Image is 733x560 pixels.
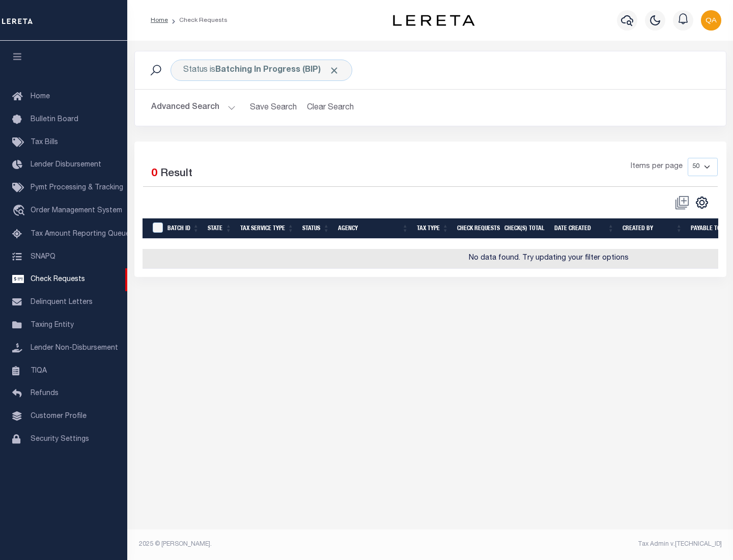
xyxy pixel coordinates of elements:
span: Items per page [631,161,683,173]
span: Lender Non-Disbursement [31,345,118,352]
span: 0 [151,169,157,179]
div: 2025 © [PERSON_NAME]. [131,540,431,549]
span: Tax Bills [31,139,58,146]
img: svg+xml;base64,PHN2ZyB4bWxucz0iaHR0cDovL3d3dy53My5vcmcvMjAwMC9zdmciIHBvaW50ZXItZXZlbnRzPSJub25lIi... [701,10,721,31]
li: Check Requests [168,16,228,25]
th: Check(s) Total [500,218,550,239]
span: Home [31,93,50,100]
span: Tax Amount Reporting Queue [31,231,130,238]
button: Clear Search [303,98,358,118]
th: Tax Type: activate to sort column ascending [413,218,453,239]
th: State: activate to sort column ascending [204,218,236,239]
i: travel_explore [12,205,29,218]
button: Save Search [244,98,303,118]
span: Customer Profile [31,413,87,420]
a: Home [151,17,168,23]
th: Created By: activate to sort column ascending [618,218,687,239]
span: TIQA [31,367,47,374]
span: SNAPQ [31,253,55,260]
div: Tax Admin v.[TECHNICAL_ID] [438,540,722,549]
button: Advanced Search [151,98,236,118]
th: Batch Id: activate to sort column ascending [163,218,204,239]
span: Order Management System [31,207,122,214]
img: logo-dark.svg [393,15,474,26]
span: Lender Disbursement [31,161,101,169]
span: Taxing Entity [31,322,74,329]
span: Click to Remove [329,65,340,76]
div: Status is [171,60,352,81]
span: Pymt Processing & Tracking [31,184,123,191]
span: Check Requests [31,276,85,283]
th: Status: activate to sort column ascending [298,218,334,239]
label: Result [160,166,192,182]
span: Refunds [31,390,59,397]
b: Batching In Progress (BIP) [215,66,340,74]
span: Security Settings [31,436,89,443]
span: Bulletin Board [31,116,78,123]
th: Check Requests [453,218,500,239]
span: Delinquent Letters [31,299,93,306]
th: Tax Service Type: activate to sort column ascending [236,218,298,239]
th: Agency: activate to sort column ascending [334,218,413,239]
th: Date Created: activate to sort column ascending [550,218,618,239]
